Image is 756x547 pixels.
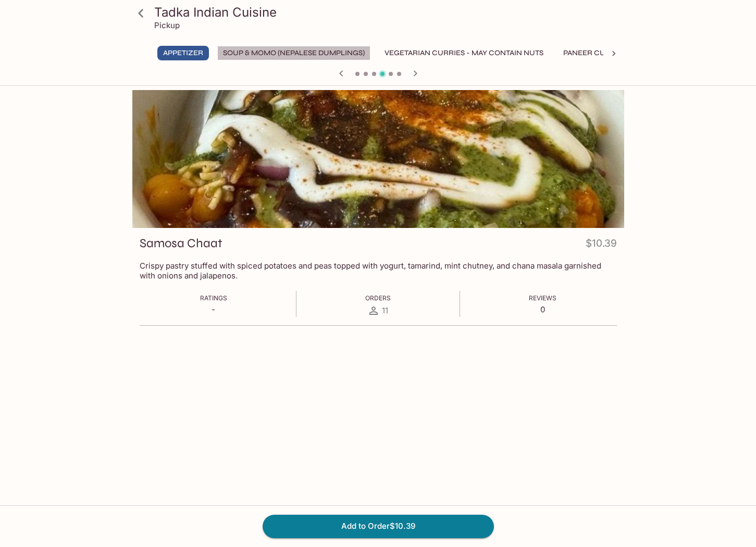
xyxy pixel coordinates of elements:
[586,235,617,256] h4: $10.39
[529,304,556,314] p: 0
[154,20,180,30] p: Pickup
[379,46,549,60] button: Vegetarian Curries - may contain nuts
[140,261,617,281] p: Crispy pastry stuffed with spiced potatoes and peas topped with yogurt, tamarind, mint chutney, a...
[157,46,209,60] button: Appetizer
[200,304,227,314] p: -
[529,294,556,302] span: Reviews
[557,46,633,60] button: Paneer Curries
[382,306,388,315] span: 11
[200,294,227,302] span: Ratings
[263,515,494,538] button: Add to Order$10.39
[217,46,370,60] button: Soup & Momo (Nepalese Dumplings)
[154,4,620,20] h3: Tadka Indian Cuisine
[132,90,624,228] div: Samosa Chaat
[140,235,222,251] h3: Samosa Chaat
[365,294,391,302] span: Orders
